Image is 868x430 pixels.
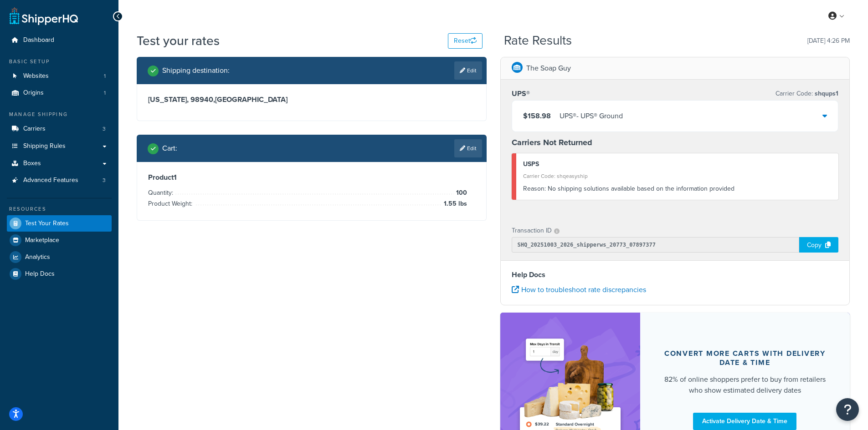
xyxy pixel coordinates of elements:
span: 3 [103,177,106,184]
strong: Carriers Not Returned [512,137,592,148]
a: Activate Delivery Date & Time [693,413,796,430]
span: Help Docs [25,270,55,278]
a: Test Your Rates [7,215,112,232]
a: Advanced Features3 [7,172,112,189]
span: shqups1 [813,89,838,98]
div: Resources [7,205,112,213]
span: 1.55 lbs [442,198,467,209]
span: Analytics [25,253,50,261]
li: Origins [7,85,112,101]
span: Marketplace [25,237,59,244]
span: 100 [454,187,467,198]
span: Quantity: [148,188,175,197]
li: Websites [7,68,112,85]
a: Analytics [7,249,112,265]
h3: [US_STATE], 98940 , [GEOGRAPHIC_DATA] [148,95,475,104]
div: Convert more carts with delivery date & time [662,349,828,367]
h2: Rate Results [504,34,572,48]
span: Advanced Features [23,177,78,184]
a: Help Docs [7,266,112,282]
h2: Shipping destination : [162,66,230,75]
div: USPS [523,158,832,171]
a: Boxes [7,155,112,172]
p: Transaction ID [512,224,552,237]
div: 82% of online shoppers prefer to buy from retailers who show estimated delivery dates [662,374,828,396]
a: Shipping Rules [7,138,112,155]
li: Advanced Features [7,172,112,189]
span: Carriers [23,125,46,133]
button: Reset [448,33,483,49]
div: Carrier Code: shqeasyship [523,170,832,182]
h2: Cart : [162,144,177,152]
span: Boxes [23,160,41,167]
div: Copy [799,237,838,253]
p: Carrier Code: [776,87,838,100]
h1: Test your rates [137,32,220,50]
span: Dashboard [23,36,54,44]
span: 1 [104,89,106,97]
div: Basic Setup [7,58,112,66]
a: Edit [454,61,482,80]
a: How to troubleshoot rate discrepancies [512,284,646,295]
a: Carriers3 [7,121,112,137]
a: Origins1 [7,85,112,101]
h3: UPS® [512,89,530,98]
a: Marketplace [7,232,112,248]
a: Websites1 [7,68,112,85]
span: Test Your Rates [25,220,69,228]
span: Origins [23,89,44,97]
div: UPS® - UPS® Ground [560,110,623,122]
span: Shipping Rules [23,142,66,150]
span: $158.98 [523,111,551,121]
p: [DATE] 4:26 PM [807,35,850,47]
h4: Help Docs [512,269,839,280]
span: Reason: [523,184,546,193]
a: Dashboard [7,32,112,49]
li: Carriers [7,121,112,137]
span: 1 [104,72,106,80]
h3: Product 1 [148,173,475,182]
span: 3 [103,125,106,133]
button: Open Resource Center [836,398,859,421]
a: Edit [454,139,482,157]
p: The Soap Guy [526,62,571,75]
div: No shipping solutions available based on the information provided [523,182,832,195]
span: Product Weight: [148,199,195,208]
div: Manage Shipping [7,111,112,118]
span: Websites [23,72,49,80]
